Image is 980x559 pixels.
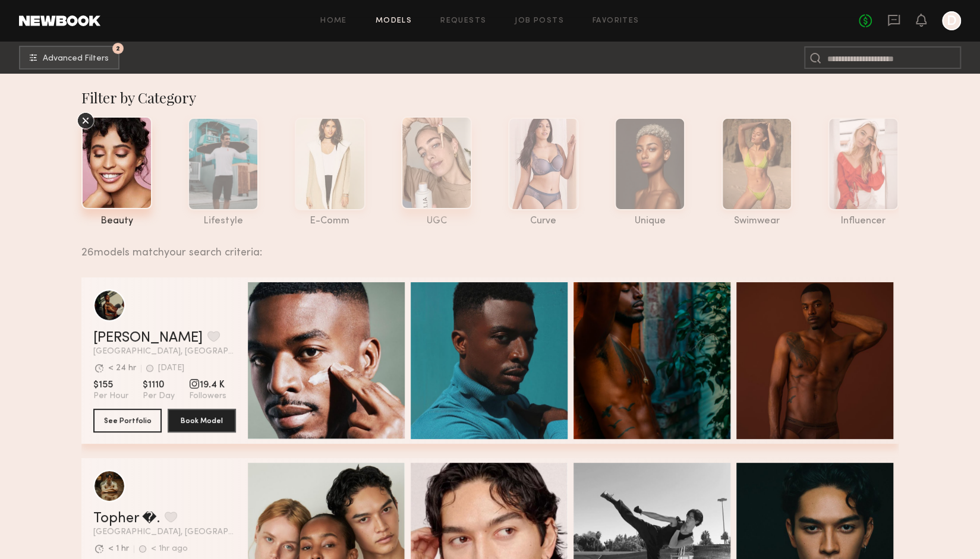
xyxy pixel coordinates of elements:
[151,545,188,553] div: < 1hr ago
[116,46,120,51] span: 2
[515,17,564,25] a: Job Posts
[168,409,236,432] button: Book Model
[188,216,259,226] div: lifestyle
[143,379,175,391] span: $1110
[93,391,128,402] span: Per Hour
[942,11,961,30] a: D
[295,216,365,226] div: e-comm
[93,331,203,345] a: [PERSON_NAME]
[43,55,109,63] span: Advanced Filters
[93,379,128,391] span: $155
[93,409,162,432] button: See Portfolio
[143,391,175,402] span: Per Day
[93,511,160,526] a: Topher �.
[615,216,685,226] div: unique
[828,216,899,226] div: influencer
[721,216,792,226] div: swimwear
[81,88,899,107] div: Filter by Category
[108,545,129,553] div: < 1 hr
[158,364,184,372] div: [DATE]
[376,17,412,25] a: Models
[81,216,152,226] div: beauty
[508,216,579,226] div: curve
[93,528,236,536] span: [GEOGRAPHIC_DATA], [GEOGRAPHIC_DATA]
[189,379,226,391] span: 19.4 K
[593,17,639,25] a: Favorites
[19,46,119,70] button: 2Advanced Filters
[81,233,889,258] div: 26 models match your search criteria:
[189,391,226,402] span: Followers
[108,364,136,372] div: < 24 hr
[93,348,236,356] span: [GEOGRAPHIC_DATA], [GEOGRAPHIC_DATA]
[401,216,472,226] div: UGC
[320,17,347,25] a: Home
[440,17,486,25] a: Requests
